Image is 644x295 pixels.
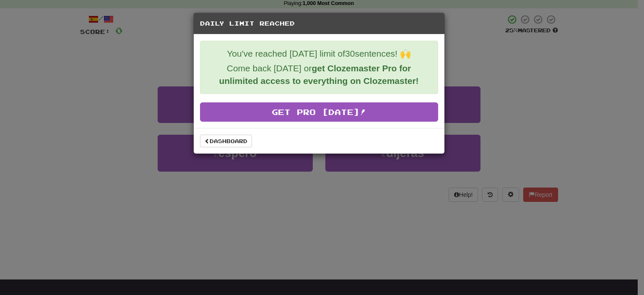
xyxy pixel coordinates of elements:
p: Come back [DATE] or [207,62,431,87]
p: You've reached [DATE] limit of 30 sentences! 🙌 [207,47,431,60]
h5: Daily Limit Reached [200,19,438,28]
a: Get Pro [DATE]! [200,102,438,122]
strong: get Clozemaster Pro for unlimited access to everything on Clozemaster! [219,63,418,86]
a: Dashboard [200,135,252,147]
